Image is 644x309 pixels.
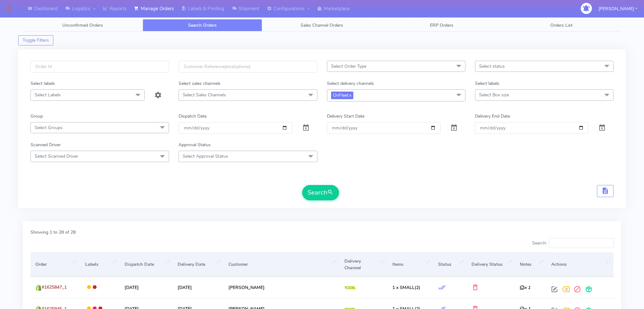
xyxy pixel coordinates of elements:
[42,284,67,290] span: #1625847_1
[183,92,226,98] span: Select Sales Channels
[392,285,420,291] span: (2)
[31,80,55,87] label: Select labels
[515,252,546,276] th: Notes: activate to sort column ascending
[331,92,353,99] span: OnFleet
[340,252,388,276] th: Delivery Channel: activate to sort column ascending
[35,153,78,159] span: Select Scanned Driver
[467,252,515,276] th: Delivery Status: activate to sort column ascending
[173,277,224,298] td: [DATE]
[173,252,224,276] th: Delivery Date: activate to sort column ascending
[183,153,228,159] span: Select Approval Status
[31,141,61,148] label: Scanned Driver
[188,22,217,28] span: Search Orders
[479,63,505,69] span: Select status
[224,277,340,298] td: [PERSON_NAME]
[549,238,613,248] input: Search:
[31,229,76,236] label: Showing 1 to 28 of 28
[224,252,340,276] th: Customer: activate to sort column ascending
[475,113,510,120] label: Delivery End Date
[35,92,61,98] span: Select Labels
[327,80,374,87] label: Select delivery channels
[23,19,621,31] ul: Tabs
[550,22,573,28] span: Orders List
[31,252,80,276] th: Order: activate to sort column ascending
[388,252,433,276] th: Items: activate to sort column ascending
[532,238,613,248] label: Search:
[479,92,509,98] span: Select Box size
[344,286,356,289] img: Yodel
[18,35,53,45] button: Toggle Filters
[179,80,220,87] label: Select sales channels
[302,185,339,200] button: Search
[120,252,173,276] th: Dispatch Date: activate to sort column ascending
[301,22,343,28] span: Sales Channel Orders
[31,113,43,120] label: Group
[80,252,120,276] th: Labels: activate to sort column ascending
[35,125,63,131] span: Select Groups
[520,285,530,291] i: x 1
[179,113,207,120] label: Dispatch Date
[62,22,103,28] span: Unconfirmed Orders
[327,113,364,120] label: Delivery Start Date
[179,141,211,148] label: Approval Status
[120,277,173,298] td: [DATE]
[433,252,467,276] th: Status: activate to sort column ascending
[475,80,499,87] label: Select labels
[331,63,366,69] span: Select Order Type
[179,61,317,72] input: Customer Reference(email,phone)
[31,61,169,72] input: Order Id
[594,2,642,15] button: [PERSON_NAME]
[430,22,453,28] span: ERP Orders
[546,252,613,276] th: Actions: activate to sort column ascending
[392,285,415,291] span: 1 x SMALL
[35,285,42,291] img: shopify.png
[349,92,351,98] a: x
